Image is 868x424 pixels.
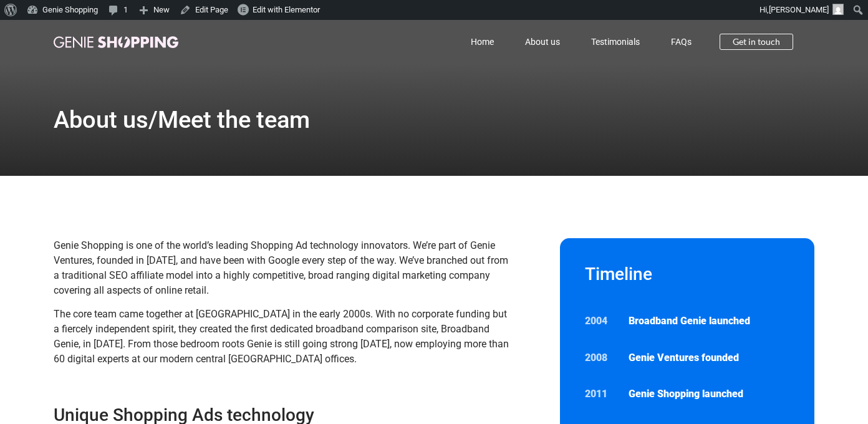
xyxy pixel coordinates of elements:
[629,314,789,329] p: Broadband Genie launched
[54,108,310,132] h1: About us/Meet the team
[54,239,508,296] span: Genie Shopping is one of the world’s leading Shopping Ad technology innovators. We’re part of Gen...
[253,5,320,14] span: Edit with Elementor
[585,314,616,329] p: 2004
[733,37,780,46] span: Get in touch
[585,263,789,286] h2: Timeline
[585,387,616,402] p: 2011
[509,27,576,56] a: About us
[455,27,509,56] a: Home
[769,5,829,14] span: [PERSON_NAME]
[54,308,509,365] span: The core team came together at [GEOGRAPHIC_DATA] in the early 2000s. With no corporate funding bu...
[629,387,789,402] p: Genie Shopping launched
[629,350,789,365] p: Genie Ventures founded
[233,27,707,56] nav: Menu
[54,36,178,48] img: genie-shopping-logo
[576,27,655,56] a: Testimonials
[585,350,616,365] p: 2008
[655,27,707,56] a: FAQs
[720,34,793,50] a: Get in touch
